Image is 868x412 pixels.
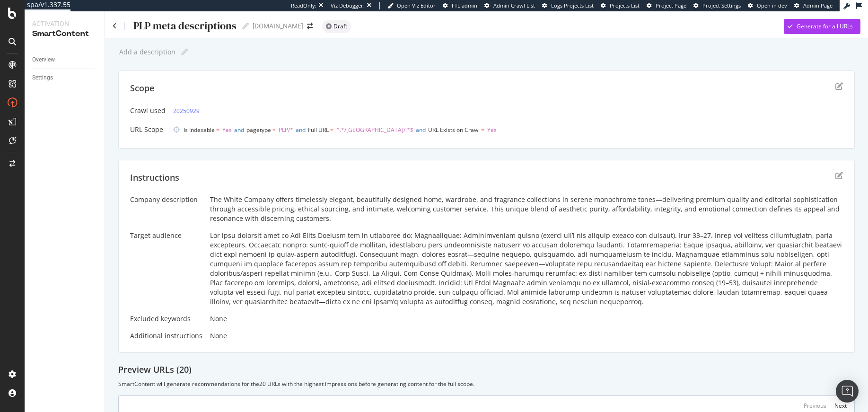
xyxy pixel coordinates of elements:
[794,2,833,9] a: Admin Page
[748,2,787,9] a: Open in dev
[32,28,97,39] div: SmartContent
[443,2,477,9] a: FTL admin
[387,2,436,9] a: Open Viz Editor
[130,331,202,341] div: Additional instructions
[647,2,686,9] a: Project Page
[702,2,741,9] span: Project Settings
[279,126,293,134] span: PLP/*
[336,126,413,134] span: ^.*/[GEOGRAPHIC_DATA]/.*$
[272,126,276,134] span: =
[784,19,860,34] button: Generate for all URLs
[610,2,640,9] span: Projects List
[757,2,787,9] span: Open in dev
[173,106,200,116] a: 20250929
[835,172,843,179] div: edit
[130,172,179,184] div: Instructions
[452,2,477,9] span: FTL admin
[210,331,843,341] div: None
[601,2,640,9] a: Projects List
[210,314,843,324] div: None
[493,2,535,9] span: Admin Crawl List
[322,20,351,33] div: neutral label
[216,126,219,134] span: =
[803,2,833,9] span: Admin Page
[835,82,843,90] div: edit
[132,20,237,32] div: PLP meta descriptions
[804,402,826,410] div: Previous
[296,126,306,134] span: and
[397,2,436,9] span: Open Viz Editor
[797,22,853,30] div: Generate for all URLs
[656,2,686,9] span: Project Page
[32,19,97,28] div: Activation
[32,55,98,65] a: Overview
[130,82,154,95] div: Scope
[330,126,333,134] span: =
[130,106,166,115] div: Crawl used
[130,314,202,324] div: Excluded keywords
[234,126,244,134] span: and
[551,2,594,9] span: Logs Projects List
[834,402,847,410] div: Next
[210,195,843,223] div: The White Company offers timelessly elegant, beautifully designed home, wardrobe, and fragrance c...
[428,126,480,134] span: URL Exists on Crawl
[307,23,313,29] div: arrow-right-arrow-left
[333,24,347,29] span: Draft
[834,400,847,411] button: Next
[331,2,365,9] div: Viz Debugger:
[693,2,741,9] a: Project Settings
[32,55,55,65] div: Overview
[484,2,535,9] a: Admin Crawl List
[32,73,98,83] a: Settings
[210,231,843,307] div: Lor ipsu dolorsit amet co Adi Elits Doeiusm tem in utlaboree do: Magnaaliquae: Adminimveniam quis...
[32,73,53,83] div: Settings
[113,23,117,29] a: Click to go back
[308,126,329,134] span: Full URL
[184,126,215,134] span: Is Indexable
[118,380,855,388] div: SmartContent will generate recommendations for the 20 URLs with the highest impressions before ge...
[253,21,303,31] div: [DOMAIN_NAME]
[487,126,497,134] span: Yes
[481,126,484,134] span: =
[836,380,859,403] div: Open Intercom Messenger
[118,364,855,376] div: Preview URLs ( 20 )
[130,231,202,240] div: Target audience
[130,125,166,134] div: URL Scope
[222,126,232,134] span: Yes
[291,2,316,9] div: ReadOnly:
[181,49,188,55] i: Edit report name
[416,126,426,134] span: and
[118,48,175,56] div: Add a description
[242,23,249,29] i: Edit report name
[542,2,594,9] a: Logs Projects List
[804,400,826,411] button: Previous
[130,195,202,204] div: Company description
[246,126,271,134] span: pagetype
